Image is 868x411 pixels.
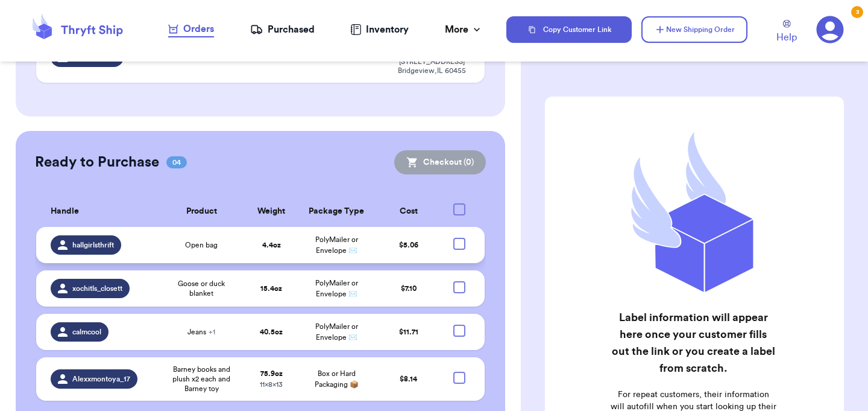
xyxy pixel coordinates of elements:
span: $ 5.06 [399,241,418,249]
span: Goose or duck blanket [165,279,238,298]
a: Inventory [350,22,409,37]
span: Help [776,30,797,45]
div: 3 [851,6,863,18]
a: Purchased [250,22,315,37]
span: + 1 [209,328,215,336]
div: [STREET_ADDRESS] Bridgeview , IL 60455 [393,57,470,75]
span: calmcool [72,327,101,337]
span: $ 11.71 [399,328,418,336]
span: 11 x 8 x 13 [260,381,283,388]
div: More [445,22,483,37]
span: xochitls_closett [72,284,122,293]
th: Product [158,196,245,227]
h2: Ready to Purchase [35,153,159,172]
a: Orders [168,22,214,37]
span: PolyMailer or Envelope ✉️ [315,236,358,254]
strong: 15.4 oz [260,285,282,292]
a: Help [776,20,797,45]
span: hallgirlsthrift [72,240,114,250]
button: New Shipping Order [641,16,747,43]
h2: Label information will appear here once your customer fills out the link or you create a label fr... [610,309,776,377]
strong: 4.4 oz [262,241,281,249]
span: Barney books and plush x2 each and Barney toy [165,365,238,393]
span: Open bag [185,240,218,250]
span: PolyMailer or Envelope ✉️ [315,323,358,341]
strong: 40.5 oz [260,328,283,336]
span: Box or Hard Packaging 📦 [315,370,359,388]
th: Weight [245,196,298,227]
span: Alexxmontoya_17 [72,374,130,384]
span: 04 [166,156,187,168]
div: Orders [168,22,214,36]
span: Jeans [187,327,215,337]
th: Cost [376,196,441,227]
span: Handle [51,205,79,218]
a: 3 [816,16,844,43]
span: $ 7.10 [401,285,417,292]
strong: 75.9 oz [260,370,283,377]
span: PolyMailer or Envelope ✉️ [315,279,358,298]
button: Checkout (0) [394,150,486,174]
button: Copy Customer Link [506,16,632,43]
th: Package Type [297,196,376,227]
span: $ 8.14 [400,375,417,383]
